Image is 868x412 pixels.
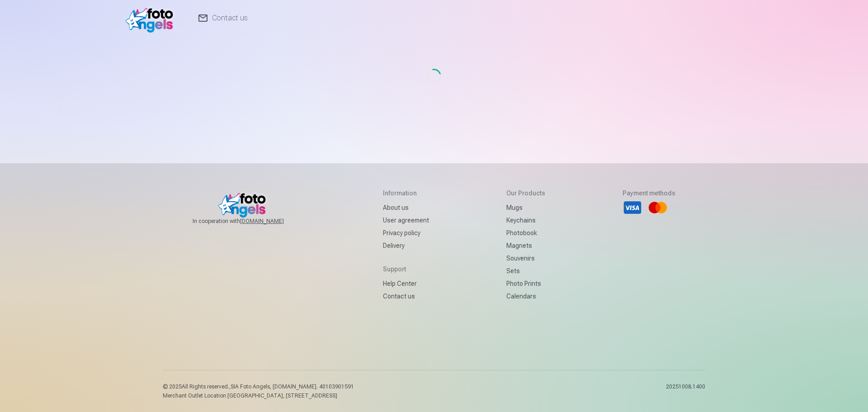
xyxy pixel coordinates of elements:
h5: Payment methods [623,189,675,198]
a: Magnets [506,239,545,252]
p: 20251008.1400 [666,383,705,399]
a: Photo prints [506,277,545,290]
p: Merchant Outlet Location [GEOGRAPHIC_DATA], [STREET_ADDRESS] [163,392,354,399]
h5: Information [383,189,429,198]
li: Mastercard [648,198,668,218]
a: Contact us [383,290,429,303]
a: Keychains [506,214,545,227]
a: Sets [506,265,545,277]
li: Visa [623,198,642,218]
a: Mugs [506,201,545,214]
a: Delivery [383,239,429,252]
a: User agreement [383,214,429,227]
a: [DOMAIN_NAME] [240,218,306,225]
a: Souvenirs [506,252,545,265]
img: /v1 [126,4,178,33]
a: Help Center [383,277,429,290]
p: © 2025 All Rights reserved. , [163,383,354,390]
h5: Support [383,265,429,274]
a: Privacy policy [383,227,429,239]
h5: Our products [506,189,545,198]
a: Calendars [506,290,545,303]
a: Photobook [506,227,545,239]
span: SIA Foto Angels, [DOMAIN_NAME]. 40103901591 [231,384,354,390]
span: In cooperation with [193,218,306,225]
a: About us [383,201,429,214]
